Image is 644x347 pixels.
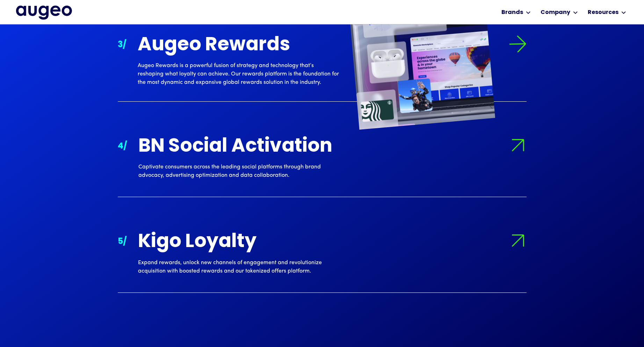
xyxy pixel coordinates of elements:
a: 5/Arrow symbol in bright green pointing right to indicate an active link.Kigo LoyaltyExpand rewar... [118,215,527,292]
img: Arrow symbol in bright green pointing right to indicate an active link. [505,133,530,158]
img: Arrow symbol in bright green pointing right to indicate an active link. [505,229,530,253]
div: Kigo Loyalty [138,232,339,253]
div: / [123,236,127,248]
a: 3/Arrow symbol in bright green pointing right to indicate an active link.Augeo RewardsAugeo Rewar... [118,18,527,102]
a: 4/Arrow symbol in bright green pointing right to indicate an active link.BN Social ActivationCapt... [118,119,527,197]
div: / [123,39,126,51]
div: Brands [501,8,523,17]
div: Expand rewards, unlock new channels of engagement and revolutionize acquisition with boosted rewa... [138,259,339,275]
div: Captivate consumers across the leading social platforms through brand advocacy, advertising optim... [138,163,340,180]
div: Company [541,8,570,17]
img: Arrow symbol in bright green pointing right to indicate an active link. [509,35,527,53]
a: home [16,6,72,20]
div: Augeo Rewards [138,35,339,56]
div: BN Social Activation [138,137,340,157]
div: Resources [588,8,618,17]
div: 5 [118,236,123,248]
div: / [123,140,127,153]
div: 3 [118,39,123,51]
div: Augeo Rewards is a powerful fusion of strategy and technology that’s reshaping what loyalty can a... [138,62,339,87]
div: 4 [118,140,123,153]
